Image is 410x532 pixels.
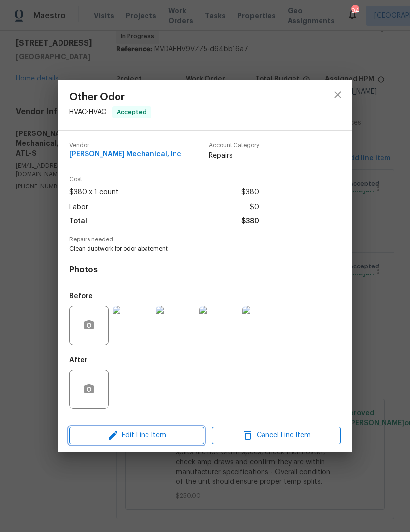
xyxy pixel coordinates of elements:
span: $380 [241,214,259,229]
span: Other Odor [69,92,151,103]
button: close [326,83,350,106]
div: 94 [351,6,358,16]
span: $380 [241,186,259,200]
h5: After [69,357,88,364]
span: HVAC - HVAC [69,109,106,116]
span: Vendor [69,142,181,149]
span: Clean ductwork for odor abatement [69,245,314,253]
span: Edit Line Item [72,429,201,442]
span: $0 [250,200,259,214]
span: Total [69,214,87,229]
span: Repairs needed [69,237,341,243]
span: $380 x 1 count [69,186,118,200]
span: Cancel Line Item [215,429,338,442]
span: Labor [69,200,88,214]
button: Edit Line Item [69,427,204,444]
button: Cancel Line Item [212,427,341,444]
h5: Before [69,293,93,300]
span: [PERSON_NAME] Mechanical, Inc [69,151,181,158]
span: Account Category [209,142,259,149]
span: Cost [69,176,259,183]
span: Repairs [209,151,259,160]
span: Accepted [113,107,150,117]
h4: Photos [69,265,341,275]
